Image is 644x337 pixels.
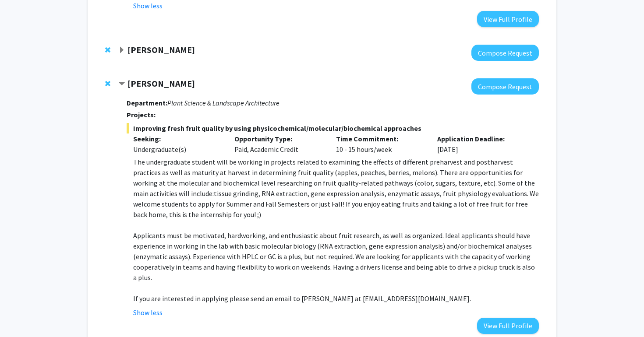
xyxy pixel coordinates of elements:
[105,80,110,87] span: Remove Macarena Farcuh Yuri from bookmarks
[133,0,163,11] button: Show less
[127,110,156,119] strong: Projects:
[133,231,535,282] span: Applicants must be motivated, hardworking, and enthusiastic about fruit research, as well as orga...
[329,133,431,154] div: 10 - 15 hours/week
[118,81,125,88] span: Contract Macarena Farcuh Yuri Bookmark
[127,44,195,55] strong: [PERSON_NAME]
[477,318,539,334] button: View Full Profile
[133,307,163,318] button: Show less
[127,98,167,107] strong: Department:
[127,78,195,89] strong: [PERSON_NAME]
[133,144,222,154] div: Undergraduate(s)
[7,298,37,330] iframe: Chat
[477,11,539,27] button: View Full Profile
[228,133,329,154] div: Paid, Academic Credit
[118,47,125,54] span: Expand Yasmeen Faroqi-Shah Bookmark
[133,294,471,303] span: If you are interested in applying please send an email to [PERSON_NAME] at [EMAIL_ADDRESS][DOMAIN...
[437,133,526,144] p: Application Deadline:
[105,46,110,53] span: Remove Yasmeen Faroqi-Shah from bookmarks
[336,133,425,144] p: Time Commitment:
[127,123,539,133] span: Improving fresh fruit quality by using physicochemical/molecular/biochemical approaches
[234,133,323,144] p: Opportunity Type:
[471,78,539,95] button: Compose Request to Macarena Farcuh Yuri
[133,133,222,144] p: Seeking:
[471,45,539,61] button: Compose Request to Yasmeen Faroqi-Shah
[133,158,539,219] span: The undergraduate student will be working in projects related to examining the effects of differe...
[167,98,280,107] i: Plant Science & Landscape Architecture
[431,133,532,154] div: [DATE]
